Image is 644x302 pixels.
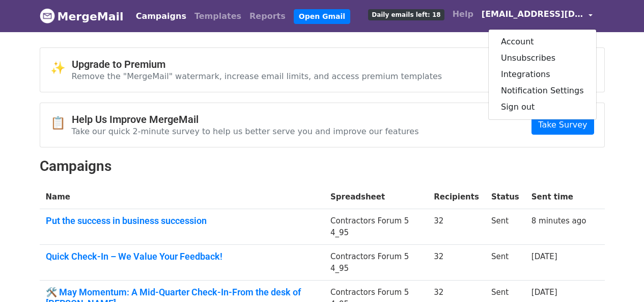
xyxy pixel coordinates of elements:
a: 8 minutes ago [531,216,586,225]
th: Status [485,185,525,209]
th: Spreadsheet [324,185,428,209]
a: Help [449,4,478,24]
a: MergeMail [40,6,124,27]
p: Remove the "MergeMail" watermark, increase email limits, and access premium templates [72,71,442,82]
a: Templates [190,6,245,27]
a: [DATE] [531,288,557,297]
a: Put the success in business succession [46,215,319,226]
a: Sign out [489,99,596,115]
td: Sent [485,245,525,281]
img: MergeMail logo [40,8,55,23]
a: Take Survey [531,115,594,135]
a: Integrations [489,66,596,83]
span: Daily emails left: 18 [368,9,444,20]
a: Notification Settings [489,83,596,99]
h4: Upgrade to Premium [72,58,442,70]
td: Contractors Forum 5 4_95 [324,245,428,281]
a: Reports [245,6,290,27]
h2: Campaigns [40,158,605,175]
a: [DATE] [531,252,557,261]
a: Account [489,34,596,50]
a: [EMAIL_ADDRESS][DOMAIN_NAME] [478,4,597,28]
a: Campaigns [132,6,190,27]
h4: Help Us Improve MergeMail [72,113,419,125]
td: 32 [428,209,485,245]
div: [EMAIL_ADDRESS][DOMAIN_NAME] [488,29,597,120]
th: Name [40,185,325,209]
a: Open Gmail [294,9,350,24]
span: ✨ [50,61,72,75]
a: Unsubscribes [489,50,596,66]
p: Take our quick 2-minute survey to help us better serve you and improve our features [72,126,419,137]
td: 32 [428,245,485,281]
a: Quick Check-In – We Value Your Feedback! [46,251,319,262]
a: Daily emails left: 18 [364,4,448,24]
th: Sent time [525,185,593,209]
span: 📋 [50,116,72,131]
td: Sent [485,209,525,245]
iframe: Chat Widget [593,253,644,302]
th: Recipients [428,185,485,209]
td: Contractors Forum 5 4_95 [324,209,428,245]
span: [EMAIL_ADDRESS][DOMAIN_NAME] [482,8,583,20]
